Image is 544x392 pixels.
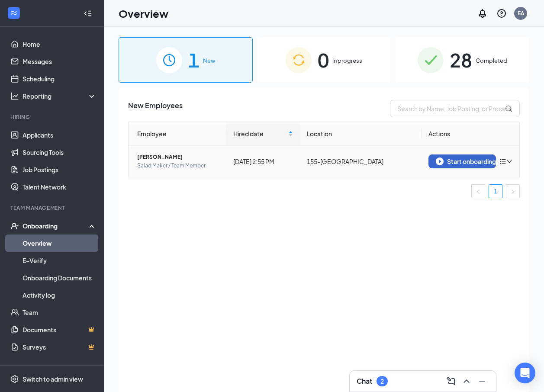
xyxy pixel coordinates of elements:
[477,8,488,19] svg: Notifications
[23,222,89,230] div: Onboarding
[23,178,97,196] a: Talent Network
[23,70,97,87] a: Scheduling
[461,376,472,386] svg: ChevronUp
[506,158,512,164] span: down
[422,122,519,146] th: Actions
[515,363,535,383] div: Open Intercom Messenger
[233,157,293,166] div: [DATE] 2:55 PM
[23,375,83,383] div: Switch to admin view
[476,56,507,65] span: Completed
[23,92,97,100] div: Reporting
[23,269,97,286] a: Onboarding Documents
[10,92,19,100] svg: Analysis
[471,184,485,198] li: Previous Page
[476,189,481,194] span: left
[10,113,95,121] div: Hiring
[446,376,456,386] svg: ComposeMessage
[137,161,219,170] span: Salad Maker / Team Member
[357,376,372,386] h3: Chat
[23,35,97,53] a: Home
[23,161,97,178] a: Job Postings
[23,235,97,252] a: Overview
[510,189,515,194] span: right
[23,338,97,356] a: SurveysCrown
[450,45,472,75] span: 28
[23,321,97,338] a: DocumentsCrown
[23,53,97,70] a: Messages
[475,374,489,388] button: Minimize
[444,374,458,388] button: ComposeMessage
[137,153,219,161] span: [PERSON_NAME]
[506,184,520,198] li: Next Page
[233,129,287,138] span: Hired date
[380,378,384,385] div: 2
[10,222,19,230] svg: UserCheck
[84,9,92,18] svg: Collapse
[499,158,506,165] span: bars
[10,204,95,212] div: Team Management
[332,56,362,65] span: In progress
[428,154,496,168] button: Start onboarding
[318,45,329,75] span: 0
[128,100,183,117] span: New Employees
[23,304,97,321] a: Team
[23,126,97,144] a: Applicants
[23,252,97,269] a: E-Verify
[300,146,422,177] td: 155-[GEOGRAPHIC_DATA]
[23,286,97,304] a: Activity log
[477,376,487,386] svg: Minimize
[10,364,95,372] div: Payroll
[506,184,520,198] button: right
[460,374,473,388] button: ChevronUp
[489,184,502,198] li: 1
[436,157,489,165] div: Start onboarding
[188,45,200,75] span: 1
[23,144,97,161] a: Sourcing Tools
[496,8,507,19] svg: QuestionInfo
[518,10,524,17] div: EA
[471,184,485,198] button: left
[300,122,422,146] th: Location
[10,9,18,17] svg: WorkstreamLogo
[489,185,502,198] a: 1
[119,6,168,21] h1: Overview
[129,122,226,146] th: Employee
[203,56,215,65] span: New
[10,375,19,383] svg: Settings
[390,100,520,117] input: Search by Name, Job Posting, or Process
